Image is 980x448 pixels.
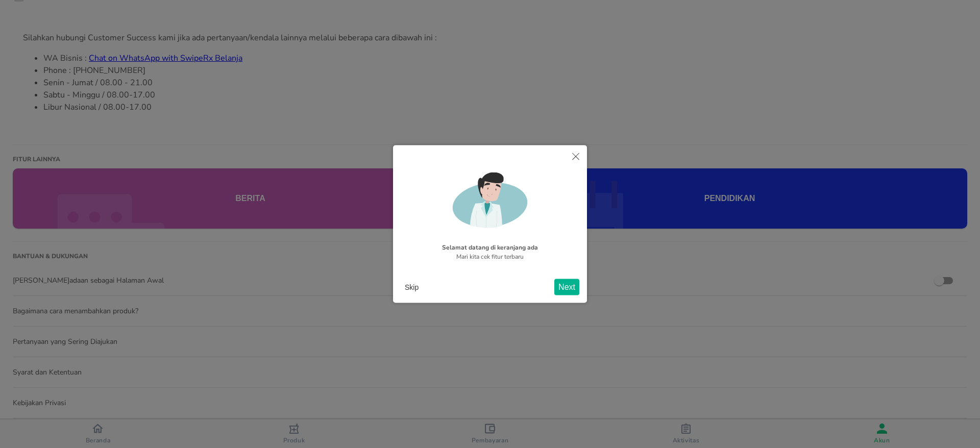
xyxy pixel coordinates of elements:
[401,279,423,294] button: Skip
[554,279,579,295] button: Next
[406,252,574,261] p: Mari kita cek fitur terbaru
[406,234,574,252] p: Selamat datang di keranjang ada
[450,172,530,231] img: Pharmacy
[565,145,587,169] button: Close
